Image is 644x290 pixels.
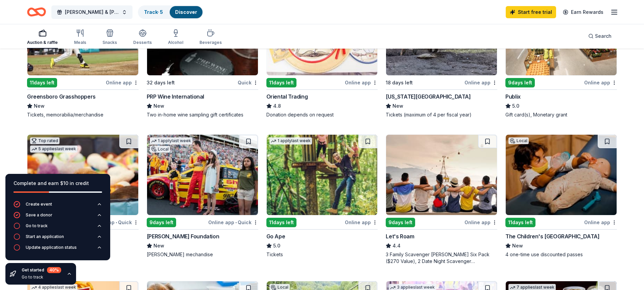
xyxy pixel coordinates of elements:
button: Save a donor [14,212,102,222]
div: Complete and earn $10 in credit [14,179,102,187]
div: Local [508,137,529,144]
div: Meals [74,40,86,45]
div: Tickets, memorabilia/merchandise [27,111,139,118]
div: Go Ape [266,232,285,240]
div: Desserts [133,40,152,45]
span: 5.0 [273,242,280,250]
a: Track· 5 [144,9,163,15]
div: Online app [464,78,497,87]
div: [PERSON_NAME] mechandise [147,251,258,258]
div: Local [150,146,170,153]
div: PRP Wine International [147,93,204,101]
div: 32 days left [147,79,175,87]
button: Create event [14,201,102,212]
img: Image for Go Ape [267,135,378,215]
button: Auction & raffle [27,26,58,49]
span: 5.0 [512,102,519,110]
div: Online app [464,218,497,227]
div: 11 days left [266,218,296,227]
img: Image for The Children's Museum of Wilmington [506,135,617,215]
div: Gift card(s), Monetary grant [505,111,617,118]
div: The Children's [GEOGRAPHIC_DATA] [505,232,599,240]
div: Publix [505,93,521,101]
div: 40 % [47,267,61,273]
span: 4.4 [392,242,401,250]
button: Alcohol [168,26,183,49]
div: Beverages [199,40,222,45]
div: 18 days left [386,79,413,87]
div: 3 Family Scavenger [PERSON_NAME] Six Pack ($270 Value), 2 Date Night Scavenger [PERSON_NAME] Two ... [386,251,497,265]
span: New [153,242,164,250]
button: Update application status [14,244,102,255]
div: 5 applies last week [30,146,77,153]
div: Online app [106,78,139,87]
span: 4.8 [273,102,281,110]
button: Beverages [199,26,222,49]
span: • [116,220,117,225]
img: Image for Let's Roam [386,135,497,215]
div: [PERSON_NAME] Foundation [147,232,219,240]
div: Oriental Trading [266,93,308,101]
button: Snacks [102,26,117,49]
div: Top rated [30,137,59,144]
div: Two in-home wine sampling gift certificates [147,111,258,118]
a: Home [27,4,46,20]
div: Start an application [26,234,64,239]
button: Search [583,29,617,43]
div: Online app [584,78,617,87]
div: Alcohol [168,40,183,45]
div: 9 days left [386,218,415,227]
span: New [153,102,164,110]
span: New [512,242,523,250]
a: Earn Rewards [559,6,607,18]
div: Let's Roam [386,232,414,240]
img: Image for BarkBox [27,135,138,215]
div: 11 days left [266,78,296,87]
div: 4 one-time use discounted passes [505,251,617,258]
div: Quick [238,78,258,87]
div: Online app [345,78,378,87]
div: Greensboro Grasshoppers [27,93,96,101]
div: Tickets [266,251,378,258]
a: Start free trial [506,6,556,18]
div: Online app Quick [208,218,258,227]
span: Search [595,32,612,40]
div: Go to track [22,274,61,280]
a: Image for Joey Logano Foundation1 applylast weekLocal9days leftOnline app•Quick[PERSON_NAME] Foun... [147,134,258,258]
div: Auction & raffle [27,40,58,45]
div: Get started [22,267,61,273]
button: Start an application [14,233,102,244]
div: 9 days left [505,78,535,87]
button: Desserts [133,26,152,49]
div: Snacks [102,40,117,45]
a: Image for Go Ape1 applylast week11days leftOnline appGo Ape5.0Tickets [266,134,378,258]
div: Tickets (maximum of 4 per fiscal year) [386,111,497,118]
span: New [34,102,45,110]
div: 9 days left [147,218,176,227]
span: • [235,220,237,225]
span: [PERSON_NAME] & [PERSON_NAME] Infertility Journey IVF Fund Bingo Night [65,8,119,16]
div: Donation depends on request [266,111,378,118]
div: Create event [26,202,52,207]
div: Update application status [26,245,77,250]
button: Go to track [14,222,102,233]
button: Meals [74,26,86,49]
div: Online app [584,218,617,227]
button: Track· 5Discover [138,5,203,19]
a: Discover [175,9,197,15]
div: [US_STATE][GEOGRAPHIC_DATA] [386,93,471,101]
div: 1 apply last week [150,137,192,144]
button: [PERSON_NAME] & [PERSON_NAME] Infertility Journey IVF Fund Bingo Night [51,5,133,19]
div: Save a donor [26,212,52,218]
div: 11 days left [505,218,535,227]
div: 1 apply last week [269,137,312,144]
div: Online app [345,218,378,227]
a: Image for BarkBoxTop rated5 applieslast week9days leftOnline app•QuickBarkBox5.0Dog toy(s), dog food [27,134,139,258]
div: Go to track [26,223,48,229]
a: Image for The Children's Museum of WilmingtonLocal11days leftOnline appThe Children's [GEOGRAPHIC... [505,134,617,258]
span: New [392,102,403,110]
img: Image for Joey Logano Foundation [147,135,258,215]
a: Image for Let's Roam9days leftOnline appLet's Roam4.43 Family Scavenger [PERSON_NAME] Six Pack ($... [386,134,497,265]
div: 11 days left [27,78,57,87]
